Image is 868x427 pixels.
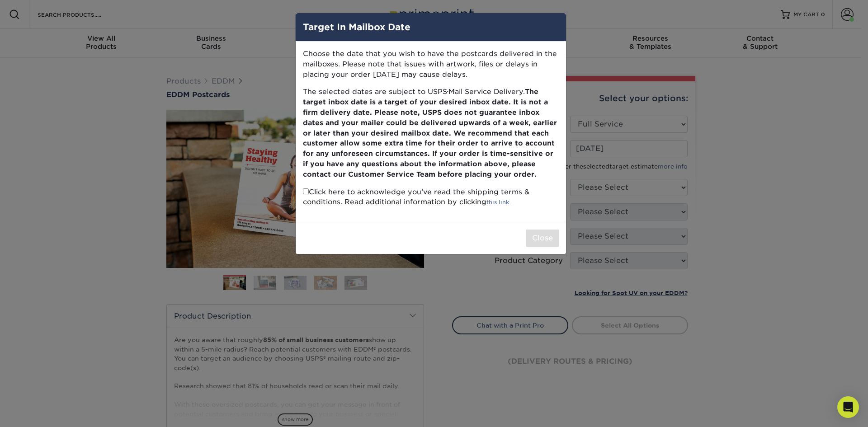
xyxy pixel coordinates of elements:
[303,20,559,34] h4: Target In Mailbox Date
[303,87,559,179] p: The selected dates are subject to USPS Mail Service Delivery.
[486,199,510,206] a: this link.
[303,187,559,208] p: Click here to acknowledge you’ve read the shipping terms & conditions. Read additional informatio...
[447,90,448,93] small: ®
[303,49,559,80] p: Choose the date that you wish to have the postcards delivered in the mailboxes. Please note that ...
[303,87,557,178] b: The target inbox date is a target of your desired inbox date. It is not a firm delivery date. Ple...
[837,396,859,418] div: Open Intercom Messenger
[526,230,559,247] button: Close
